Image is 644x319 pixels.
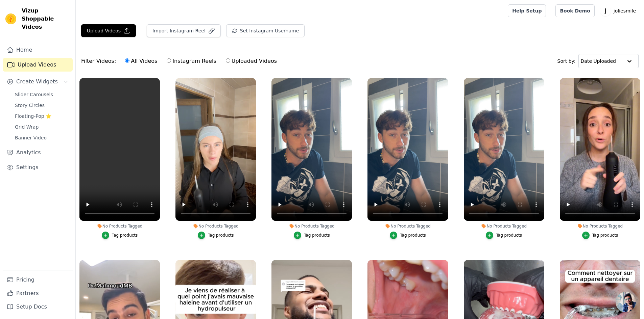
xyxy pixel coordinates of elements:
button: Import Instagram Reel [147,24,221,37]
span: Banner Video [15,134,47,141]
button: Tag products [198,232,234,239]
a: Slider Carousels [11,90,73,99]
div: Tag products [208,233,234,238]
button: Set Instagram Username [226,24,305,37]
div: No Products Tagged [367,223,448,229]
input: All Videos [125,58,129,63]
a: Analytics [3,146,73,159]
a: Partners [3,287,73,300]
div: No Products Tagged [79,223,160,229]
div: Filter Videos: [81,53,281,69]
div: Tag products [304,233,330,238]
a: Home [3,43,73,57]
a: Story Circles [11,101,73,110]
a: Help Setup [508,4,546,17]
div: Tag products [400,233,426,238]
button: Tag products [102,232,138,239]
span: Vizup Shoppable Videos [22,7,70,31]
button: Create Widgets [3,75,73,88]
div: No Products Tagged [560,223,640,229]
div: Sort by: [557,54,639,68]
a: Floating-Pop ⭐ [11,111,73,121]
a: Grid Wrap [11,122,73,132]
input: Instagram Reels [167,58,171,63]
text: J [604,7,606,14]
input: Uploaded Videos [226,58,230,63]
div: No Products Tagged [464,223,544,229]
div: No Products Tagged [271,223,352,229]
a: Pricing [3,273,73,287]
button: Upload Videos [81,24,136,37]
span: Slider Carousels [15,91,53,98]
div: Tag products [592,233,618,238]
span: Story Circles [15,102,45,109]
p: joliesmile [611,5,639,17]
label: All Videos [125,57,158,65]
button: J joliesmile [600,5,639,17]
label: Instagram Reels [166,57,216,65]
div: Tag products [496,233,522,238]
button: Tag products [390,232,426,239]
span: Create Widgets [16,78,58,86]
a: Book Demo [555,4,594,17]
button: Tag products [582,232,618,239]
button: Tag products [486,232,522,239]
button: Tag products [294,232,330,239]
label: Uploaded Videos [225,57,277,65]
img: Vizup [5,14,16,24]
div: Ouvrir le chat [616,292,636,312]
a: Settings [3,161,73,174]
span: Grid Wrap [15,124,39,130]
a: Setup Docs [3,300,73,314]
span: Floating-Pop ⭐ [15,113,51,119]
a: Banner Video [11,133,73,142]
div: No Products Tagged [175,223,256,229]
div: Tag products [112,233,138,238]
a: Upload Videos [3,58,73,72]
